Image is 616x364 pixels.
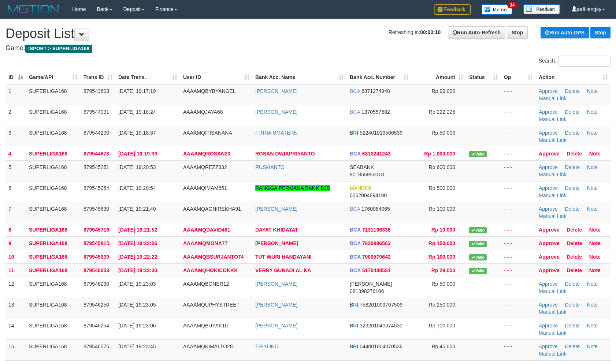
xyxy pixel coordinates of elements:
span: 879545630 [84,206,109,212]
span: AAAAMQBONER12 [183,281,229,287]
td: SUPERLIGA168 [26,263,81,277]
a: Delete [565,130,580,136]
span: 879546250 [84,302,109,308]
span: Copy 522401019566539 to clipboard [360,130,402,136]
td: SUPERLIGA168 [26,126,81,147]
a: Note [587,344,598,349]
span: [DATE] 19:23:03 [118,281,156,287]
td: - - - [501,147,536,160]
img: panduan.png [523,4,560,14]
span: ISPORT > SUPERLIGA168 [25,45,92,53]
a: Stop [590,27,611,38]
span: 879545254 [84,185,109,191]
a: Manual Link [539,95,567,101]
span: 879545716 [84,227,109,233]
a: DAYAT KHIDAYAT [255,227,298,233]
span: 879543603 [84,88,109,94]
span: AAAAMQITISANANA [183,130,232,136]
a: Approve [539,302,558,308]
a: [PERSON_NAME] [255,109,297,115]
span: BCA [350,267,361,273]
td: 6 [5,181,26,202]
a: Manual Link [539,116,567,122]
span: 879546003 [84,267,109,273]
td: SUPERLIGA168 [26,298,81,319]
span: Valid transaction [469,268,487,274]
span: Rp 99,000 [431,88,455,94]
span: AAAAMQUPHYSTREET [183,302,240,308]
a: Manual Link [539,213,567,219]
a: Note [587,88,598,94]
a: Delete [565,206,580,212]
a: Note [587,323,598,329]
td: SUPERLIGA168 [26,181,81,202]
a: Note [587,109,598,115]
span: AAAAMQAGNIREKHA91 [183,206,241,212]
td: 12 [5,277,26,298]
span: BRI [350,130,358,136]
span: [PERSON_NAME] [350,281,392,287]
a: [PERSON_NAME] [255,240,298,246]
span: BRI [350,344,358,349]
a: Delete [567,240,582,246]
a: Note [589,267,601,273]
span: 879544200 [84,130,109,136]
th: Date Trans.: activate to sort column ascending [115,71,180,84]
a: Manual Link [539,351,567,357]
a: Note [587,302,598,308]
span: AAAAMQHOKICOKKK [183,267,238,273]
span: Rp 600,000 [429,164,455,170]
span: [DATE] 19:21:40 [118,206,156,212]
td: SUPERLIGA168 [26,105,81,126]
td: - - - [501,202,536,223]
span: Copy 7131196338 to clipboard [362,227,391,233]
span: [DATE] 19:22:22 [118,254,157,260]
a: [PERSON_NAME] [255,302,297,308]
td: 9 [5,236,26,250]
a: Note [589,151,601,157]
a: Approve [539,151,560,157]
td: - - - [501,105,536,126]
span: AAAAMQROSAN20 [183,151,230,157]
span: Rp 222,225 [429,109,455,115]
span: Copy 7620986563 to clipboard [362,240,391,246]
strong: 00:00:10 [420,29,441,35]
td: - - - [501,277,536,298]
a: Delete [565,109,580,115]
a: [PERSON_NAME] [255,323,297,329]
a: [PERSON_NAME] [255,88,297,94]
a: Note [589,227,601,233]
span: BCA [350,254,361,260]
td: - - - [501,236,536,250]
a: Run Auto-DPS [541,27,589,38]
a: Delete [565,88,580,94]
td: - - - [501,298,536,319]
a: RANGGA PERMANA BANK BJB [255,185,330,191]
span: Copy 081398276106 to clipboard [350,288,384,294]
a: TUT WURI HANDAYANI [255,254,312,260]
a: VERRY GUNADI AL KA [255,267,311,273]
span: SEABANK [350,164,374,170]
td: 1 [5,84,26,105]
a: Note [587,130,598,136]
input: Search: [559,56,611,67]
th: Trans ID: activate to sort column ascending [81,71,115,84]
a: Approve [539,323,558,329]
th: Game/API: activate to sort column ascending [26,71,81,84]
td: SUPERLIGA168 [26,236,81,250]
a: Approve [539,227,560,233]
td: - - - [501,263,536,277]
h1: Deposit List [5,26,611,41]
span: BCA [350,206,360,212]
a: [PERSON_NAME] [255,206,297,212]
a: Delete [567,267,582,273]
td: SUPERLIGA168 [26,84,81,105]
th: ID: activate to sort column descending [5,71,26,84]
a: Note [589,254,601,260]
span: [DATE] 19:22:06 [118,240,157,246]
td: 13 [5,298,26,319]
span: [DATE] 19:22:30 [118,267,157,273]
span: MANDIRI [350,185,371,191]
span: BCA [350,227,361,233]
td: SUPERLIGA168 [26,147,81,160]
